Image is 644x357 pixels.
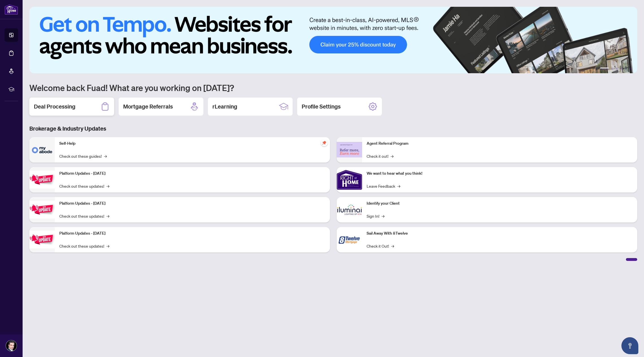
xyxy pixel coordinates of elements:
[6,340,17,351] img: Profile Icon
[337,197,362,222] img: Identify your Client
[367,243,394,249] a: Check it Out!→
[611,68,613,70] button: 2
[367,230,633,237] p: Sail Away With 8Twelve
[29,125,637,133] h3: Brokerage & Industry Updates
[123,103,173,111] h2: Mortgage Referrals
[382,213,384,219] span: →
[302,103,341,111] h2: Profile Settings
[621,337,638,354] button: Open asap
[367,183,400,189] a: Leave Feedback→
[616,68,618,70] button: 3
[321,139,328,146] span: pushpin
[29,201,55,218] img: Platform Updates - July 8, 2025
[397,183,400,189] span: →
[29,82,637,93] h1: Welcome back Fuad! What are you working on [DATE]?
[5,4,18,15] img: logo
[59,153,107,159] a: Check out these guides!→
[629,68,632,70] button: 6
[337,142,362,157] img: Agent Referral Program
[106,183,109,189] span: →
[391,153,393,159] span: →
[59,213,109,219] a: Check out these updates!→
[104,153,107,159] span: →
[106,213,109,219] span: →
[59,200,325,207] p: Platform Updates - [DATE]
[337,167,362,192] img: We want to hear what you think!
[625,68,627,70] button: 5
[59,230,325,237] p: Platform Updates - [DATE]
[620,68,623,70] button: 4
[29,231,55,248] img: Platform Updates - June 23, 2025
[59,140,325,147] p: Self-Help
[29,171,55,189] img: Platform Updates - July 21, 2025
[367,153,393,159] a: Check it out!→
[59,170,325,177] p: Platform Updates - [DATE]
[367,213,384,219] a: Sign In!→
[59,183,109,189] a: Check out these updates!→
[367,140,633,147] p: Agent Referral Program
[29,7,637,73] img: Slide 0
[367,200,633,207] p: Identify your Client
[29,137,55,163] img: Self-Help
[34,103,75,111] h2: Deal Processing
[367,170,633,177] p: We want to hear what you think!
[212,103,237,111] h2: rLearning
[337,227,362,252] img: Sail Away With 8Twelve
[59,243,109,249] a: Check out these updates!→
[391,243,394,249] span: →
[600,68,609,70] button: 1
[106,243,109,249] span: →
